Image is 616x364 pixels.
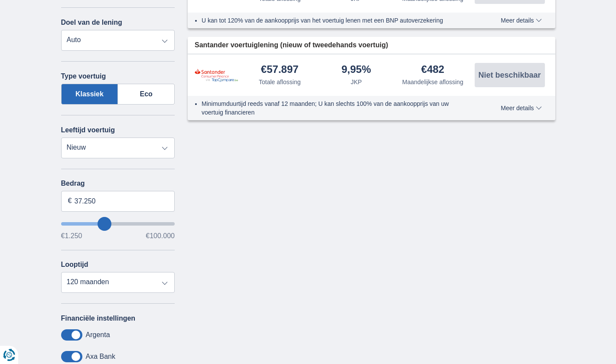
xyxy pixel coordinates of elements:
[61,180,175,187] label: Bedrag
[202,16,469,25] li: U kan tot 120% van de aankoopprijs van het voertuig lenen met een BNP autoverzekering
[494,17,548,24] button: Meer details
[494,105,548,111] button: Meer details
[478,71,541,79] span: Niet beschikbaar
[261,64,299,76] div: €57.897
[61,84,118,105] label: Klassiek
[61,222,175,226] input: wantToBorrow
[501,105,541,111] span: Meer details
[146,233,175,239] span: €100.000
[475,63,545,87] button: Niet beschikbaar
[86,353,115,361] label: Axa Bank
[61,126,115,134] label: Leeftijd voertuig
[195,40,388,50] span: Santander voertuiglening (nieuw of tweedehands voertuig)
[259,78,301,86] div: Totale aflossing
[61,315,136,322] label: Financiële instellingen
[195,69,238,82] img: product.pl.alt Santander
[402,78,463,86] div: Maandelijkse aflossing
[118,84,175,105] label: Eco
[68,196,72,206] span: €
[202,99,469,117] li: Minimumduurtijd reeds vanaf 12 maanden; U kan slechts 100% van de aankoopprijs van uw voertuig fi...
[351,78,362,86] div: JKP
[421,64,444,76] div: €482
[86,331,110,339] label: Argenta
[501,17,541,23] span: Meer details
[342,64,371,76] div: 9,95%
[61,72,106,80] label: Type voertuig
[61,233,82,239] span: €1.250
[61,19,122,26] label: Doel van de lening
[61,261,88,269] label: Looptijd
